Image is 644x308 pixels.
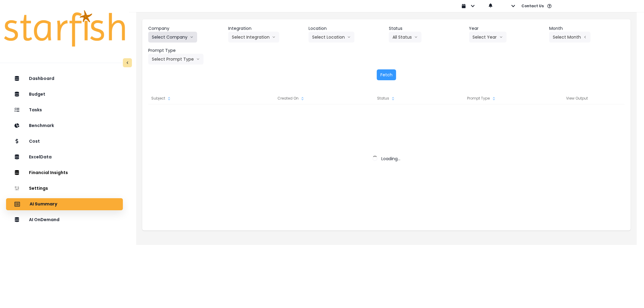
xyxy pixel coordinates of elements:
button: Select Locationarrow down line [309,32,354,43]
button: AI Summary [6,198,123,210]
header: Prompt Type [148,47,224,54]
p: AI OnDemand [29,217,59,222]
div: Subject [148,92,243,104]
button: Select Prompt Typearrow down line [148,54,203,65]
svg: sort [492,96,496,101]
p: Cost [29,139,40,144]
header: Status [389,25,464,32]
button: Select Yeararrow down line [469,32,507,43]
div: View Output [530,92,625,104]
button: Tasks [6,104,123,116]
svg: sort [391,96,396,101]
p: Benchmark [29,123,54,128]
span: Loading... [381,156,400,162]
button: Select Montharrow left line [549,32,591,43]
button: Fetch [377,69,396,80]
button: ExcelData [6,151,123,163]
svg: arrow left line [583,34,587,40]
div: Prompt Type [434,92,530,104]
p: AI Summary [30,202,57,207]
svg: arrow down line [414,34,418,40]
header: Location [309,25,384,32]
button: Benchmark [6,120,123,132]
p: Budget [29,92,45,97]
svg: arrow down line [190,34,194,40]
header: Month [549,25,625,32]
p: Dashboard [29,76,54,81]
button: Dashboard [6,73,123,85]
svg: sort [300,96,305,101]
svg: arrow down line [499,34,503,40]
button: Budget [6,88,123,100]
button: Financial Insights [6,167,123,179]
header: Integration [228,25,304,32]
button: Settings [6,183,123,195]
svg: sort [167,96,171,101]
svg: arrow down line [196,56,200,62]
div: Created On [243,92,339,104]
p: ExcelData [29,154,52,160]
button: All Statusarrow down line [389,32,421,43]
header: Year [469,25,545,32]
button: Select Companyarrow down line [148,32,197,43]
button: Cost [6,135,123,148]
button: Select Integrationarrow down line [228,32,279,43]
button: AI OnDemand [6,214,123,226]
header: Company [148,25,224,32]
svg: arrow down line [272,34,276,40]
div: Status [339,92,434,104]
p: Tasks [29,107,42,113]
svg: arrow down line [347,34,351,40]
